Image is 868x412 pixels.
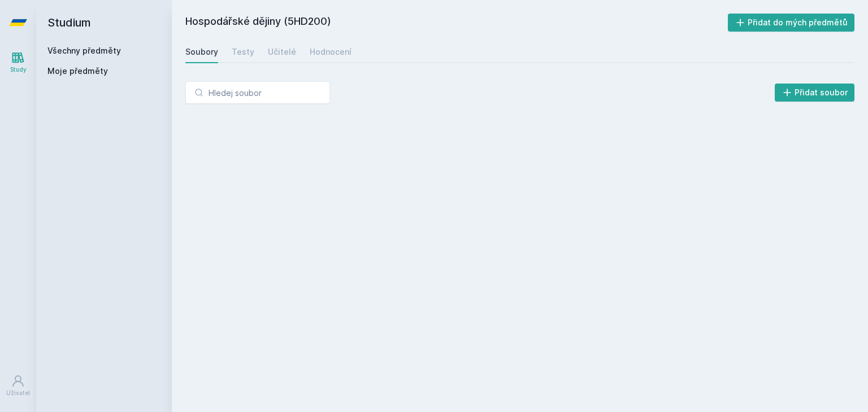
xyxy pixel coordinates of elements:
[47,65,108,77] span: Moje předměty
[185,46,218,58] div: Soubory
[2,45,34,80] a: Study
[185,81,330,104] input: Hledej soubor
[268,46,296,58] div: Učitelé
[6,389,30,397] div: Uživatel
[232,46,254,58] div: Testy
[310,46,351,58] div: Hodnocení
[10,65,27,74] div: Study
[2,369,34,403] a: Uživatel
[775,84,855,102] button: Přidat soubor
[728,14,855,32] button: Přidat do mých předmětů
[185,14,728,32] h2: Hospodářské dějiny (5HD200)
[268,41,296,63] a: Učitelé
[185,41,218,63] a: Soubory
[232,41,254,63] a: Testy
[47,46,121,55] a: Všechny předměty
[310,41,351,63] a: Hodnocení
